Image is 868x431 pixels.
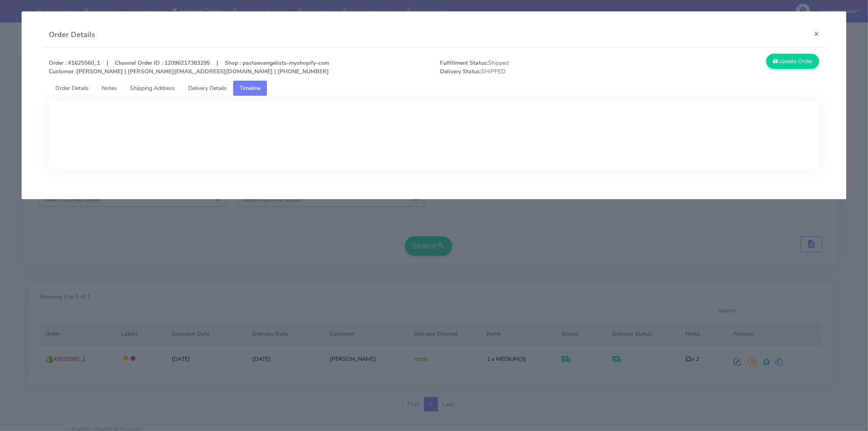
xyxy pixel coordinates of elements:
[188,84,227,92] span: Delivery Details
[240,84,260,92] span: Timeline
[49,59,329,75] strong: Order : #1625560_1 | Channel Order ID : 12096217383295 | Shop : pastaevangelists-myshopify-com [P...
[49,29,95,40] h4: Order Details
[49,68,77,75] strong: Customer :
[807,23,826,44] button: Close
[434,59,630,76] span: Shipped SHIPPED
[102,84,117,92] span: Notes
[766,54,819,69] button: Update Order
[55,84,89,92] span: Order Details
[440,68,481,75] strong: Delivery Status:
[440,59,488,67] strong: Fulfillment Status:
[49,81,819,96] ul: Tabs
[130,84,175,92] span: Shipping Address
